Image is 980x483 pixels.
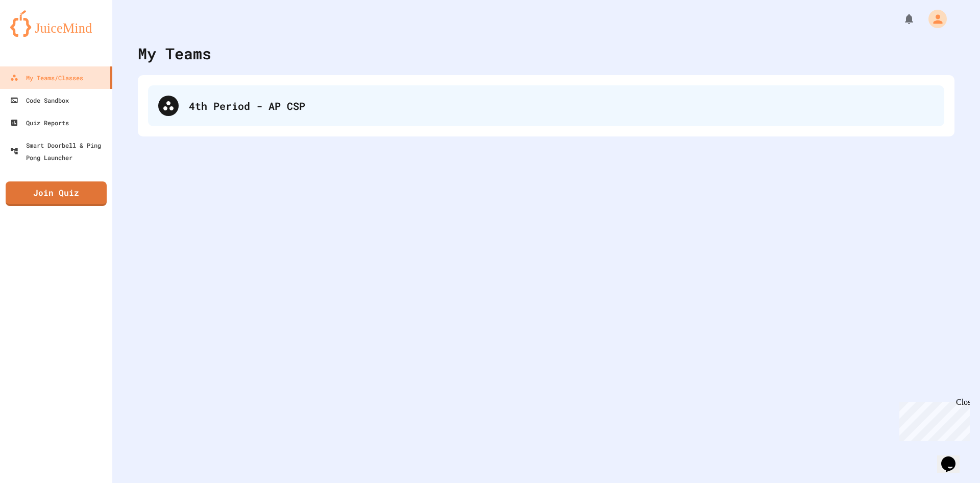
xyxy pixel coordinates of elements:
div: Smart Doorbell & Ping Pong Launcher [10,139,108,164]
div: Quiz Reports [10,117,69,129]
div: 4th Period - AP CSP [148,85,944,126]
div: Chat with us now!Close [4,4,70,65]
div: My Account [918,7,949,31]
div: 4th Period - AP CSP [189,98,934,113]
div: Code Sandbox [10,94,69,106]
iframe: chat widget [895,398,970,441]
img: logo-orange.svg [10,10,102,37]
div: My Teams [138,42,211,65]
div: My Notifications [884,10,918,28]
div: My Teams/Classes [10,72,83,84]
iframe: chat widget [937,442,970,473]
a: Join Quiz [6,181,107,206]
